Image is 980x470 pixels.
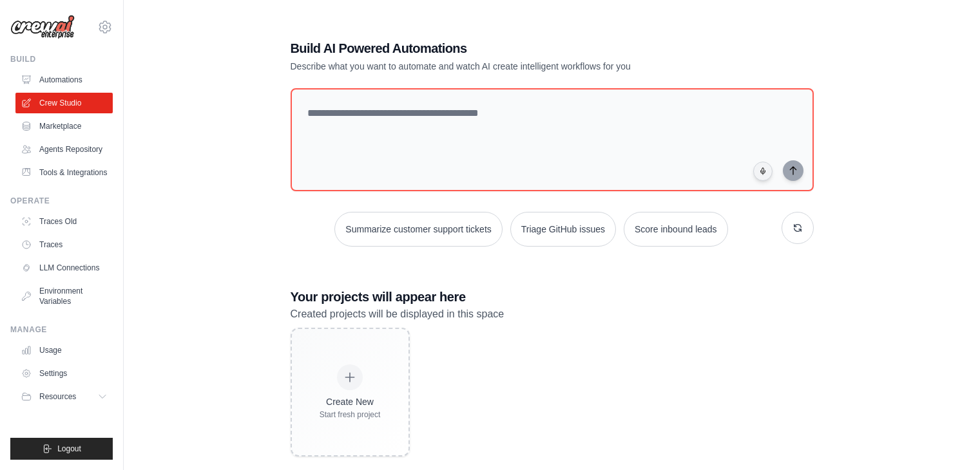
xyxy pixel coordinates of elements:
button: Score inbound leads [624,212,728,247]
a: Tools & Integrations [15,162,113,183]
button: Get new suggestions [782,212,814,244]
a: Agents Repository [15,139,113,160]
h1: Build AI Powered Automations [291,39,724,57]
button: Triage GitHub issues [510,212,616,247]
button: Summarize customer support tickets [334,212,502,247]
div: Build [10,54,113,64]
a: Traces [15,234,113,255]
p: Describe what you want to automate and watch AI create intelligent workflows for you [291,60,724,73]
a: Usage [15,340,113,361]
a: Marketplace [15,116,113,136]
span: Resources [39,391,76,402]
p: Created projects will be displayed in this space [291,306,814,323]
img: Logo [10,15,75,39]
button: Logout [10,438,113,460]
a: Crew Studio [15,93,113,113]
a: LLM Connections [15,258,113,278]
a: Settings [15,363,113,384]
div: Start fresh project [320,409,381,420]
span: Logout [57,444,81,454]
button: Resources [15,386,113,407]
div: Operate [10,196,113,206]
a: Automations [15,70,113,90]
a: Traces Old [15,211,113,232]
a: Environment Variables [15,281,113,312]
div: Create New [320,395,381,408]
h3: Your projects will appear here [291,288,814,306]
div: Manage [10,324,113,335]
button: Click to speak your automation idea [753,162,773,181]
